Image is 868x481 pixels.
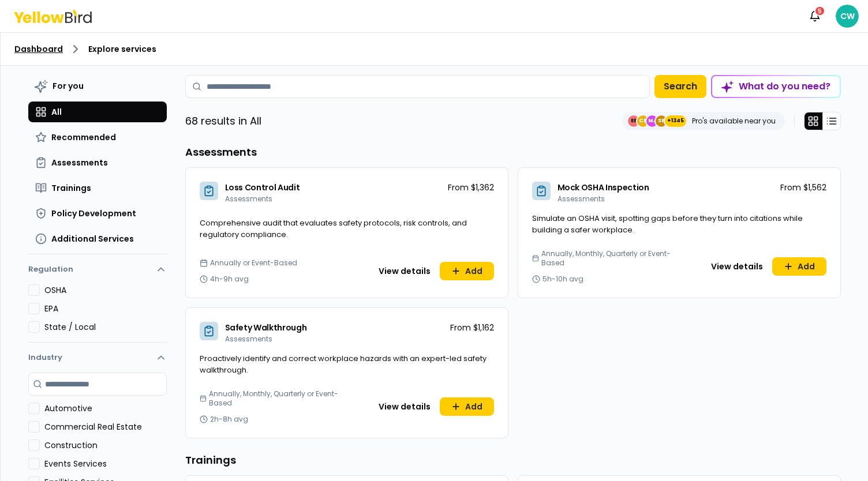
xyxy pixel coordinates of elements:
[440,397,494,416] button: Add
[44,403,167,414] label: Automotive
[210,275,249,284] span: 4h-9h avg
[185,144,841,160] h3: Assessments
[225,334,272,344] span: Assessments
[28,343,167,373] button: Industry
[448,182,494,193] p: From $1,362
[637,115,649,127] span: CE
[836,5,859,28] span: CW
[558,194,605,204] span: Assessments
[541,249,675,268] span: Annually, Monthly, Quarterly or Event-Based
[712,76,840,97] div: What do you need?
[88,43,156,55] span: Explore services
[210,258,297,268] span: Annually or Event-Based
[28,75,167,97] button: For you
[185,452,841,468] h3: Trainings
[44,421,167,433] label: Commercial Real Estate
[780,182,826,193] p: From $1,562
[51,233,134,245] span: Additional Services
[44,284,167,296] label: OSHA
[558,182,649,193] span: Mock OSHA Inspection
[44,303,167,314] label: EPA
[772,257,826,276] button: Add
[28,178,167,198] button: Trainings
[225,182,300,193] span: Loss Control Audit
[225,322,307,333] span: Safety Walkthrough
[450,322,494,333] p: From $1,162
[28,203,167,224] button: Policy Development
[542,275,583,284] span: 5h-10h avg
[532,213,803,235] span: Simulate an OSHA visit, spotting gaps before they turn into citations while building a safer work...
[51,131,116,143] span: Recommended
[28,228,167,249] button: Additional Services
[440,262,494,280] button: Add
[654,75,706,98] button: Search
[185,113,261,129] p: 68 results in All
[209,389,342,408] span: Annually, Monthly, Quarterly or Event-Based
[51,208,136,219] span: Policy Development
[711,75,841,98] button: What do you need?
[51,182,91,194] span: Trainings
[372,397,437,416] button: View details
[225,194,272,204] span: Assessments
[692,117,776,126] p: Pro's available near you
[200,217,467,240] span: Comprehensive audit that evaluates safety protocols, risk controls, and regulatory compliance.
[200,353,487,375] span: Proactively identify and correct workplace hazards with an expert-led safety walkthrough.
[28,127,167,148] button: Recommended
[667,115,684,127] span: +1345
[44,458,167,469] label: Events Services
[28,259,167,284] button: Regulation
[51,157,108,168] span: Assessments
[53,80,84,92] span: For you
[28,102,167,122] button: All
[51,106,62,118] span: All
[44,321,167,333] label: State / Local
[210,415,248,424] span: 2h-8h avg
[704,257,770,276] button: View details
[28,152,167,173] button: Assessments
[814,6,825,16] div: 5
[628,115,639,127] span: EE
[14,42,854,56] nav: breadcrumb
[646,115,658,127] span: MJ
[803,5,826,28] button: 5
[44,439,167,451] label: Construction
[28,284,167,342] div: Regulation
[14,43,63,55] a: Dashboard
[656,115,667,127] span: SE
[372,262,437,280] button: View details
